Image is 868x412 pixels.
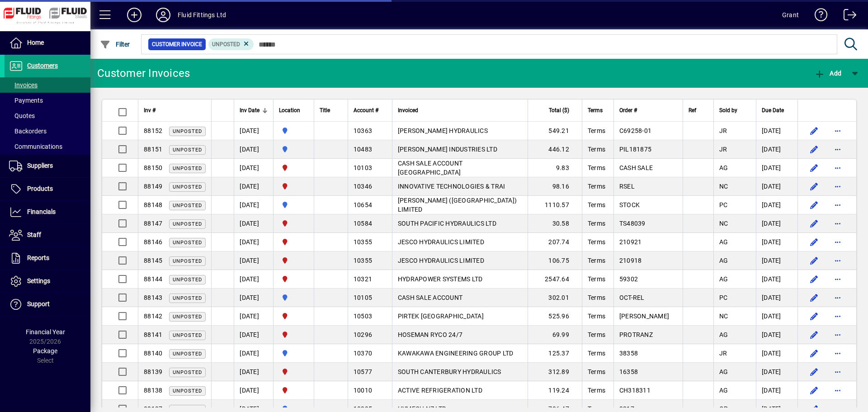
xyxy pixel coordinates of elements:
[756,214,797,233] td: [DATE]
[756,381,797,400] td: [DATE]
[173,128,202,134] span: Unposted
[173,295,202,301] span: Unposted
[144,127,162,134] span: 88152
[588,201,605,208] span: Terms
[354,331,372,338] span: 10296
[588,387,605,394] span: Terms
[5,178,90,200] a: Products
[234,159,273,177] td: [DATE]
[354,257,372,264] span: 10355
[144,368,162,375] span: 88139
[144,238,162,246] span: 88146
[807,346,821,360] button: Edit
[354,350,372,357] span: 10370
[719,238,728,246] span: AG
[619,238,642,246] span: 210921
[528,159,582,177] td: 9.83
[234,363,273,381] td: [DATE]
[354,238,372,246] span: 10355
[144,146,162,153] span: 88151
[144,275,162,283] span: 88144
[830,309,845,323] button: More options
[5,77,90,93] a: Invoices
[689,105,708,115] div: Ref
[756,344,797,363] td: [DATE]
[398,127,488,134] span: [PERSON_NAME] HYDRAULICS
[279,330,308,340] span: CHRISTCHURCH
[830,253,845,268] button: More options
[398,183,505,190] span: INNOVATIVE TECHNOLOGIES & TRAI
[279,237,308,247] span: CHRISTCHURCH
[144,313,162,320] span: 88142
[549,105,569,115] span: Total ($)
[719,146,727,153] span: JR
[756,307,797,326] td: [DATE]
[588,313,605,320] span: Terms
[398,331,462,338] span: HOSEMAN RYCO 24/7
[173,332,202,338] span: Unposted
[279,105,308,115] div: Location
[807,309,821,323] button: Edit
[398,368,501,375] span: SOUTH CANTERBURY HYDRAULICS
[719,331,728,338] span: AG
[27,231,41,238] span: Staff
[173,277,202,283] span: Unposted
[33,347,57,355] span: Package
[807,272,821,286] button: Edit
[619,201,640,208] span: STOCK
[807,161,821,175] button: Edit
[719,368,728,375] span: AG
[398,313,484,320] span: PIRTEK [GEOGRAPHIC_DATA]
[279,181,308,191] span: CHRISTCHURCH
[528,270,582,289] td: 2547.64
[279,293,308,303] span: AUCKLAND
[320,105,330,115] span: Title
[120,7,149,23] button: Add
[756,159,797,177] td: [DATE]
[279,126,308,136] span: AUCKLAND
[398,197,517,213] span: [PERSON_NAME] ([GEOGRAPHIC_DATA]) LIMITED
[807,383,821,398] button: Edit
[528,233,582,251] td: 207.74
[398,257,484,264] span: JESCO HYDRAULICS LIMITED
[588,238,605,246] span: Terms
[814,70,841,77] span: Add
[619,146,651,153] span: PIL181875
[234,233,273,251] td: [DATE]
[807,290,821,305] button: Edit
[144,350,162,357] span: 88140
[27,162,53,169] span: Suppliers
[100,41,130,48] span: Filter
[830,365,845,379] button: More options
[279,256,308,265] span: CHRISTCHURCH
[173,369,202,375] span: Unposted
[837,2,857,31] a: Logout
[719,164,728,171] span: AG
[5,201,90,223] a: Financials
[528,381,582,400] td: 119.24
[5,293,90,316] a: Support
[144,257,162,264] span: 88145
[144,220,162,227] span: 88147
[719,183,728,190] span: NC
[9,97,43,104] span: Payments
[588,220,605,227] span: Terms
[178,8,226,22] div: Fluid Fittings Ltd
[279,200,308,210] span: AUCKLAND
[98,36,132,52] button: Filter
[144,331,162,338] span: 88141
[354,127,372,134] span: 10363
[5,247,90,270] a: Reports
[619,275,638,283] span: 59302
[756,196,797,214] td: [DATE]
[588,350,605,357] span: Terms
[808,2,828,31] a: Knowledge Base
[719,127,727,134] span: JR
[279,385,308,395] span: CHRISTCHURCH
[619,294,645,301] span: OCT-REL
[240,105,268,115] div: Inv Date
[528,140,582,159] td: 446.12
[588,368,605,375] span: Terms
[279,367,308,377] span: CHRISTCHURCH
[9,81,38,89] span: Invoices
